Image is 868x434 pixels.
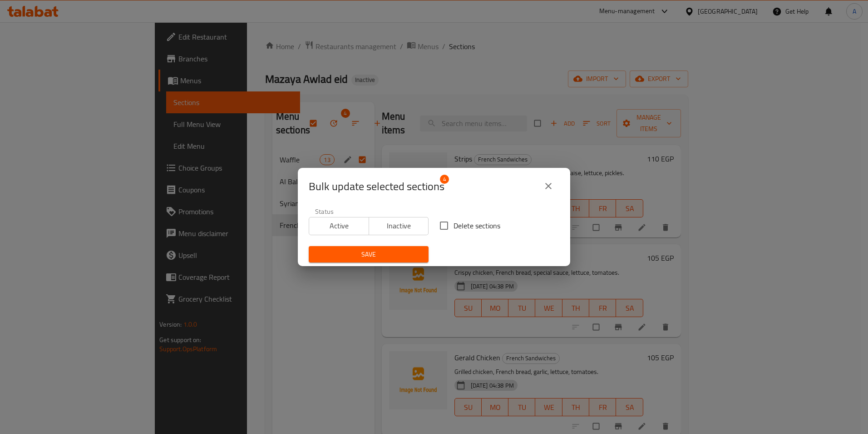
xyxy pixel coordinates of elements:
span: Inactive [373,219,425,232]
span: Delete sections [454,220,500,231]
span: Save [316,249,421,260]
button: Inactive [369,217,429,235]
span: 4 [440,175,449,184]
button: close [538,175,559,197]
span: Selected section count [309,179,444,194]
button: Save [309,246,429,263]
span: Active [313,219,365,232]
button: Active [309,217,369,235]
